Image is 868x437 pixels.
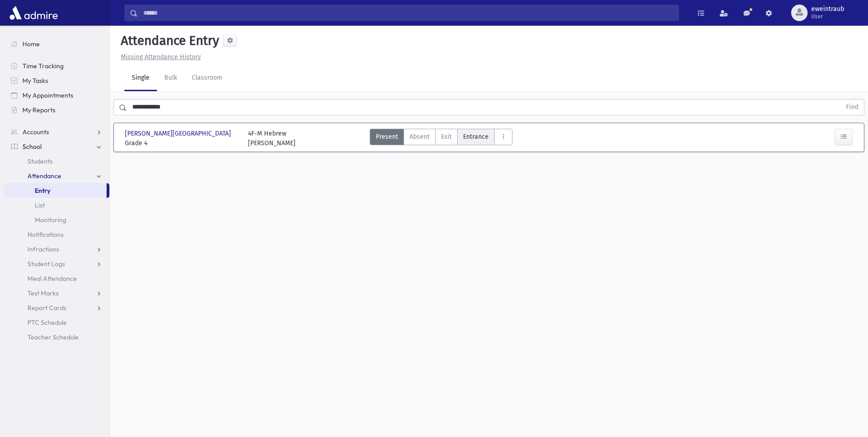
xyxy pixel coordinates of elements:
[35,201,45,209] span: List
[121,53,201,61] u: Missing Attendance History
[4,169,109,183] a: Attendance
[27,304,66,312] span: Report Cards
[125,138,239,148] span: Grade 4
[4,213,109,227] a: Monitoring
[4,286,109,300] a: Test Marks
[117,33,219,49] h5: Attendance Entry
[35,216,66,224] span: Monitoring
[124,66,157,91] a: Single
[4,315,109,330] a: PTC Schedule
[22,91,73,99] span: My Appointments
[22,40,40,48] span: Home
[4,88,109,103] a: My Appointments
[7,4,60,22] img: AdmirePro
[27,289,59,297] span: Test Marks
[370,129,512,148] div: AttTypes
[27,260,65,268] span: Student Logs
[811,13,844,20] span: User
[4,242,109,257] a: Infractions
[4,37,109,51] a: Home
[4,271,109,286] a: Meal Attendance
[27,245,59,253] span: Infractions
[4,183,107,198] a: Entry
[410,132,430,142] span: Absent
[22,142,42,151] span: School
[138,5,679,21] input: Search
[22,106,55,114] span: My Reports
[184,66,230,91] a: Classroom
[441,132,452,142] span: Exit
[811,5,844,13] span: eweintraub
[117,53,201,61] a: Missing Attendance History
[4,59,109,73] a: Time Tracking
[4,198,109,213] a: List
[4,125,109,139] a: Accounts
[22,128,49,136] span: Accounts
[125,129,233,138] span: [PERSON_NAME][GEOGRAPHIC_DATA]
[27,318,67,327] span: PTC Schedule
[27,230,64,239] span: Notifications
[4,300,109,315] a: Report Cards
[27,333,79,341] span: Teacher Schedule
[4,139,109,154] a: School
[463,132,489,142] span: Entrance
[4,154,109,169] a: Students
[4,227,109,242] a: Notifications
[841,99,864,115] button: Find
[4,103,109,117] a: My Reports
[27,172,61,180] span: Attendance
[35,186,50,195] span: Entry
[4,257,109,271] a: Student Logs
[4,73,109,88] a: My Tasks
[27,157,53,165] span: Students
[376,132,398,142] span: Present
[157,66,184,91] a: Bulk
[4,330,109,344] a: Teacher Schedule
[248,129,296,148] div: 4F-M Hebrew [PERSON_NAME]
[22,62,64,70] span: Time Tracking
[27,274,77,283] span: Meal Attendance
[22,76,48,85] span: My Tasks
